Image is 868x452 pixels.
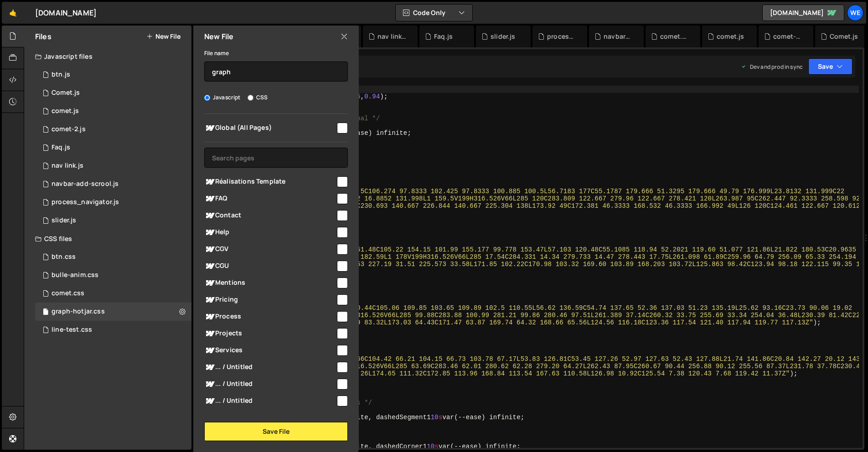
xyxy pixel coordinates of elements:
div: slider.js [491,32,515,41]
span: FAQ [204,193,336,204]
h2: New File [204,31,233,41]
button: Save File [204,422,348,441]
div: 17167/47408.css [35,284,191,303]
label: Javascript [204,93,241,102]
span: CGV [204,244,336,255]
div: navbar-add-scrool.js [52,180,119,188]
div: 17167/47403.css [35,321,191,339]
div: 17167/47828.css [35,266,191,284]
span: Global (All Pages) [204,123,336,134]
div: 17167/47836.css [35,248,191,266]
div: [DOMAIN_NAME] [35,7,97,18]
div: 17167/47443.js [35,175,191,193]
div: Dev and prod in sync [741,63,803,71]
div: 17167/47407.js [35,102,191,120]
div: Comet.js [52,89,80,97]
span: Projects [204,328,336,339]
button: New File [146,33,181,40]
input: CSS [248,95,253,101]
div: comet.js [52,107,79,115]
div: 17167/47401.js [35,66,191,84]
h2: Files [35,31,52,41]
div: Comet.js [830,32,858,41]
div: 17167/47512.js [35,157,191,175]
div: comet.css [660,32,689,41]
span: Process [204,311,336,322]
span: ... / Untitled [204,395,336,406]
a: 🤙 [2,2,24,24]
div: 17167/47405.js [35,120,191,139]
input: Name [204,62,348,82]
div: Javascript files [24,47,191,66]
span: Contact [204,210,336,221]
a: [DOMAIN_NAME] [762,5,844,21]
span: Réalisations Template [204,176,336,187]
div: process_navigator.js [52,198,119,206]
span: Pricing [204,294,336,305]
div: CSS files [24,230,191,248]
div: 17167/47522.js [35,211,191,230]
a: We [847,5,863,21]
div: navbar-add-scrool.js [604,32,633,41]
div: comet-2.js [52,125,86,134]
label: CSS [248,93,268,102]
div: Faq.js [52,144,70,152]
div: nav link.js [52,162,83,170]
div: btn.css [52,253,76,261]
div: line-test.css [52,326,92,334]
div: 17167/47858.css [35,303,191,321]
span: ... / Untitled [204,379,336,390]
div: Faq.js [434,32,453,41]
div: 17167/47404.js [35,84,191,102]
button: Save [808,58,852,75]
label: File name [204,49,229,58]
div: comet.css [52,289,84,298]
div: slider.js [52,216,76,225]
span: Services [204,345,336,356]
div: bulle-anim.css [52,271,98,279]
span: CGU [204,261,336,272]
input: Search pages [204,148,348,168]
div: 17167/47672.js [35,139,191,157]
div: nav link.js [377,32,407,41]
div: comet.js [717,32,744,41]
div: comet-2.js [773,32,802,41]
div: 17167/47466.js [35,193,191,211]
div: graph-hotjar.css [52,308,105,316]
div: process_navigator.js [547,32,576,41]
input: Javascript [204,95,210,101]
span: Help [204,227,336,238]
span: Mentions [204,277,336,288]
button: Code Only [396,5,472,21]
span: ... / Untitled [204,362,336,373]
div: btn.js [52,71,70,79]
